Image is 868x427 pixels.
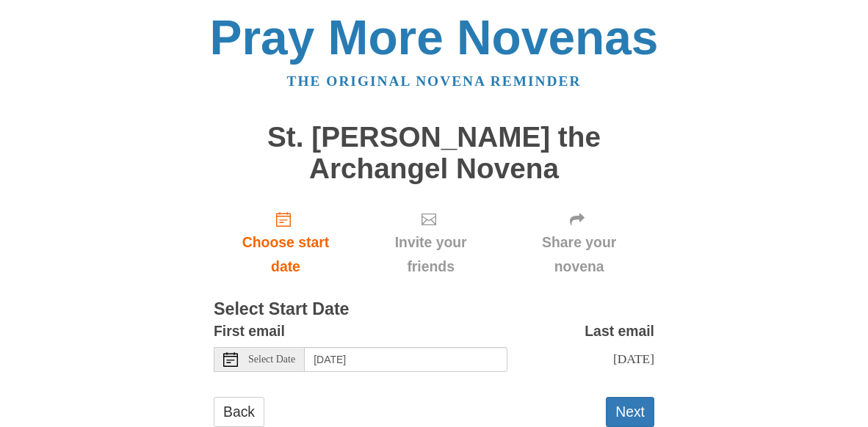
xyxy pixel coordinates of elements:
div: Click "Next" to confirm your start date first. [358,199,504,286]
h3: Select Start Date [214,300,654,319]
span: Share your novena [518,230,640,279]
a: The original novena reminder [287,73,582,89]
span: [DATE] [613,351,654,366]
button: Next [606,397,654,427]
label: First email [214,319,285,343]
span: Choose start date [228,230,343,279]
div: Click "Next" to confirm your start date first. [504,199,654,286]
a: Back [214,397,264,427]
span: Select Date [248,354,295,365]
label: Last email [585,319,654,343]
a: Choose start date [214,199,358,286]
span: Invite your friends [372,230,489,279]
a: Pray More Novenas [210,10,659,65]
h1: St. [PERSON_NAME] the Archangel Novena [214,122,654,184]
